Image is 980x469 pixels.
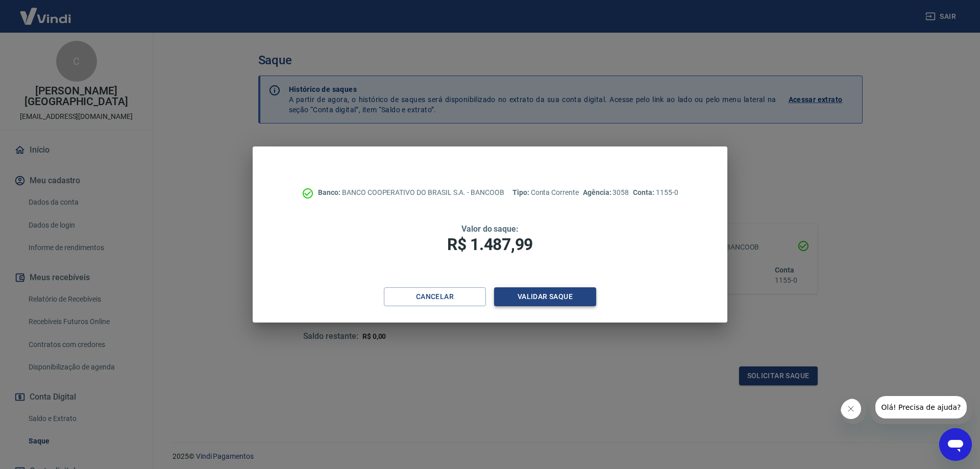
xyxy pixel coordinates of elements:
[841,399,866,424] iframe: Fechar mensagem
[318,188,342,196] span: Banco:
[447,235,533,254] span: R$ 1.487,99
[494,287,596,306] button: Validar saque
[512,187,579,198] p: Conta Corrente
[318,187,504,198] p: BANCO COOPERATIVO DO BRASIL S.A. - BANCOOB
[633,188,656,196] span: Conta:
[870,396,972,424] iframe: Mensagem da empresa
[583,188,613,196] span: Agência:
[583,187,629,198] p: 3058
[461,224,519,234] span: Valor do saque:
[384,287,486,306] button: Cancelar
[939,428,972,461] iframe: Botão para abrir a janela de mensagens
[512,188,531,196] span: Tipo:
[633,187,678,198] p: 1155-0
